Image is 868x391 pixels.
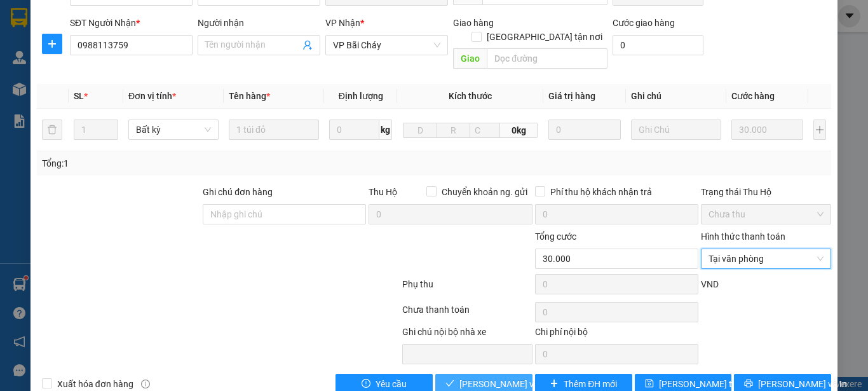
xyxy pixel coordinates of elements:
[545,185,657,199] span: Phí thu hộ khách nhận trả
[16,85,126,119] span: Gửi hàng Hạ Long: Hotline:
[403,123,437,138] input: D
[550,379,559,389] span: plus
[42,34,62,54] button: plus
[453,18,494,28] span: Giao hàng
[369,187,397,197] span: Thu Hộ
[52,377,139,391] span: Xuất hóa đơn hàng
[701,185,831,199] div: Trạng thái Thu Hộ
[203,204,366,224] input: Ghi chú đơn hàng
[459,377,581,391] span: [PERSON_NAME] và Giao hàng
[18,6,124,34] strong: Công ty TNHH Phúc Xuyên
[437,185,532,199] span: Chuyển khoản ng. gửi
[758,377,847,391] span: [PERSON_NAME] và In
[487,48,607,69] input: Dọc đường
[701,231,785,242] label: Hình thức thanh toán
[482,30,607,44] span: [GEOGRAPHIC_DATA] tận nơi
[631,120,721,140] input: Ghi Chú
[325,18,360,28] span: VP Nhận
[535,325,698,344] div: Chi phí nội bộ
[626,84,726,109] th: Ghi chú
[564,377,617,391] span: Thêm ĐH mới
[613,35,703,55] input: Cước giao hàng
[659,377,761,391] span: [PERSON_NAME] thay đổi
[731,120,803,140] input: 0
[401,303,534,325] div: Chưa thanh toán
[198,16,320,30] div: Người nhận
[42,120,62,140] button: delete
[362,379,370,389] span: exclamation-circle
[744,379,753,389] span: printer
[379,120,392,140] span: kg
[548,91,595,101] span: Giá trị hàng
[43,39,62,49] span: plus
[128,91,176,101] span: Đơn vị tính
[302,40,313,50] span: user-add
[731,91,775,101] span: Cước hàng
[70,16,193,30] div: SĐT Người Nhận
[613,18,675,28] label: Cước giao hàng
[339,91,383,101] span: Định lượng
[402,325,532,344] div: Ghi chú nội bộ nhà xe
[548,120,620,140] input: 0
[333,36,440,55] span: VP Bãi Cháy
[229,120,319,140] input: VD: Bàn, Ghế
[645,379,654,389] span: save
[813,120,826,140] button: plus
[229,91,270,101] span: Tên hàng
[31,60,132,82] strong: 0888 827 827 - 0848 827 827
[449,91,492,101] span: Kích thước
[401,277,534,299] div: Phụ thu
[535,231,576,242] span: Tổng cước
[453,48,487,69] span: Giao
[709,249,824,268] span: Tại văn phòng
[376,377,407,391] span: Yêu cầu
[470,123,500,138] input: C
[701,279,719,289] span: VND
[136,120,211,139] span: Bất kỳ
[10,37,132,82] span: Gửi hàng [GEOGRAPHIC_DATA]: Hotline:
[11,48,132,71] strong: 024 3236 3236 -
[445,379,454,389] span: check
[437,123,471,138] input: R
[500,123,538,138] span: 0kg
[74,91,84,101] span: SL
[141,380,150,388] span: info-circle
[709,205,824,224] span: Chưa thu
[42,156,336,170] div: Tổng: 1
[203,187,273,197] label: Ghi chú đơn hàng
